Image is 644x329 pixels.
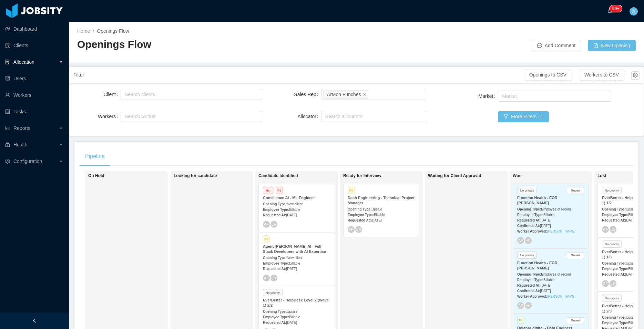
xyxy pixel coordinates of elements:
strong: Requested At: [517,284,540,287]
button: icon: setting [631,71,640,80]
strong: Confirmed At: [517,224,540,228]
span: Health [13,142,27,147]
span: Billable [374,213,385,217]
span: Billable [628,267,639,271]
strong: Requested At: [602,218,625,222]
span: Billable [628,321,639,325]
span: No priority [517,187,537,194]
a: icon: profileTasks [5,105,63,119]
strong: Requested At: [263,267,286,271]
strong: Worker Approved: [517,295,547,298]
span: Billable [543,213,554,217]
h1: On Hold [88,173,185,178]
span: LR [272,276,277,280]
span: P3 [348,187,355,194]
li: ArMon Funches [323,90,368,99]
strong: Requested At: [348,218,371,222]
div: ArMon Funches [327,91,361,98]
div: Search allocators [325,113,420,120]
button: Openings to CSV [524,70,572,81]
strong: Dash Engineering - Technical Project Manager [348,196,415,205]
span: Upsale [287,310,297,313]
span: [DATE] [540,224,551,228]
strong: Agent [PERSON_NAME] AI - Full Stack Developers with AI Expertise [263,244,326,254]
strong: Employee Type: [517,278,543,282]
strong: Employee Type: [348,213,374,217]
button: icon: file-addNew Opening [588,40,636,51]
span: New client [287,256,303,260]
span: Hot [263,187,273,194]
i: icon: bell [607,9,612,13]
i: icon: line-chart [5,126,10,131]
span: LS [611,281,616,286]
strong: EverBetter - HelpDesk Level 2 (Wave 1) 2/2 [263,298,329,307]
h1: Waiting for Client Approval [428,173,524,178]
label: Market [479,93,498,99]
span: [DATE] [540,284,551,287]
button: Revert [567,252,584,259]
span: LR [272,222,277,226]
i: icon: close [363,92,366,96]
h2: Openings Flow [77,38,357,52]
label: Workers [98,114,121,119]
span: Billable [289,261,300,265]
strong: Opening Type: [602,207,626,211]
span: AF [603,281,608,286]
input: Client [123,90,126,99]
strong: Employee Type: [602,321,628,325]
span: [DATE] [625,273,636,276]
input: Allocator [323,112,327,121]
a: Home [77,28,90,34]
div: Filter [73,69,524,81]
span: A [632,7,635,16]
h1: Ready for Interview [343,173,440,178]
span: Billable [289,208,300,212]
span: [DATE] [625,218,636,222]
span: Allocation [13,59,34,65]
span: Upsale [626,316,636,319]
span: AF [349,227,354,232]
span: Billable [543,278,554,282]
strong: Employee Type: [517,213,543,217]
i: icon: medicine-box [5,142,10,147]
strong: Opening Type: [517,207,541,211]
span: Upsale [371,207,382,211]
span: No priority [602,240,622,248]
span: Billable [628,213,639,217]
span: Employee of record [541,273,571,276]
span: VR [526,239,531,243]
button: icon: filterMore Filters · 1 [498,111,549,122]
span: LR [356,227,361,232]
strong: Opening Type: [263,310,287,313]
span: Openings Flow [97,28,129,34]
span: AF [603,227,608,232]
span: AF [264,222,269,226]
span: Configuration [13,158,42,164]
strong: Worker Approved: [517,229,547,233]
span: [DATE] [540,218,551,222]
span: VR [526,304,531,308]
sup: 1058 [610,5,622,12]
span: [DATE] [286,267,297,271]
strong: Requested At: [263,213,286,217]
strong: Function Health - EOR [PERSON_NAME] [517,261,558,270]
div: Pipeline [80,147,110,166]
strong: Requested At: [517,218,540,222]
span: No priority [602,187,622,194]
input: Market [500,92,504,100]
strong: Requested At: [263,321,286,325]
span: No priority [602,295,622,302]
strong: Employee Type: [263,208,289,212]
strong: Consilience AI - ML Engineer [263,196,315,200]
span: AF [518,238,523,243]
strong: Requested At: [602,273,625,276]
span: Upsale [626,207,636,211]
strong: Employee Type: [263,315,289,319]
a: icon: pie-chartDashboard [5,22,63,36]
div: Search clients [125,91,255,98]
label: Client [103,92,121,97]
strong: Employee Type: [602,213,628,217]
strong: Opening Type: [263,202,287,206]
strong: Opening Type: [517,273,541,276]
span: Billable [289,315,300,319]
